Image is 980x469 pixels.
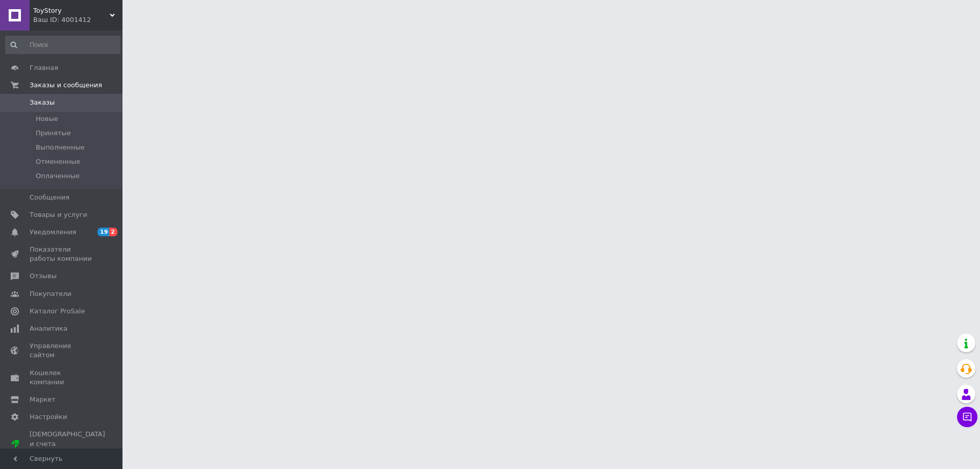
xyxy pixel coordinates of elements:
button: Чат с покупателем [957,407,977,427]
span: Отзывы [30,271,57,281]
span: Принятые [36,129,71,138]
span: Заказы и сообщения [30,81,102,90]
span: Показатели работы компании [30,245,94,263]
span: Оплаченные [36,171,80,181]
span: Покупатели [30,289,71,299]
span: Управление сайтом [30,341,94,360]
input: Поиск [5,36,120,54]
span: 2 [109,228,117,236]
span: Кошелек компании [30,368,94,387]
span: Маркет [30,395,56,404]
span: Товары и услуги [30,210,87,219]
span: Отмененные [36,157,80,166]
span: Каталог ProSale [30,307,85,316]
span: Настройки [30,412,67,422]
span: Выполненные [36,143,85,152]
span: [DEMOGRAPHIC_DATA] и счета [30,430,105,458]
span: Новые [36,114,58,124]
span: Уведомления [30,228,76,237]
div: Ваш ID: 4001412 [33,15,122,24]
span: Заказы [30,98,55,107]
span: Сообщения [30,193,69,202]
span: Аналитика [30,324,67,333]
span: Главная [30,63,58,72]
span: ToyStory [33,6,110,15]
span: 19 [97,228,109,236]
